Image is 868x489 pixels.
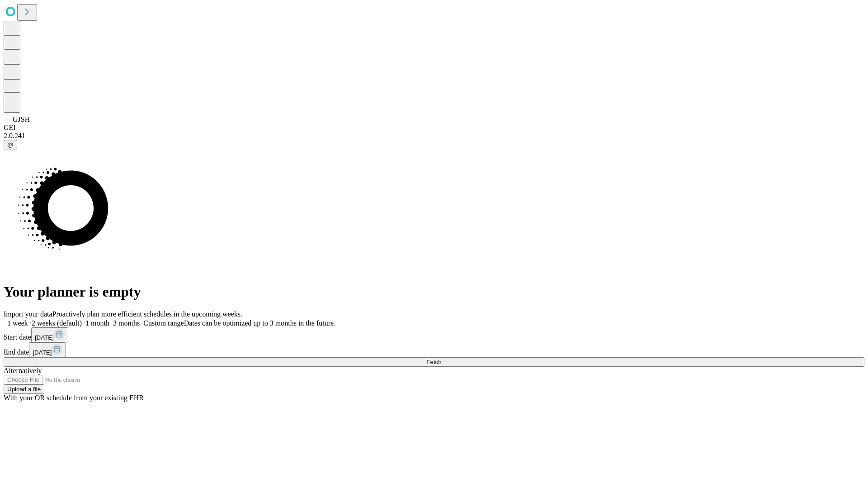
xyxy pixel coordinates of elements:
span: Custom range [143,319,184,327]
span: Alternatively [4,367,42,374]
span: With your OR schedule from your existing EHR [4,394,144,402]
div: Start date [4,327,864,342]
button: @ [4,140,17,149]
div: End date [4,342,864,357]
div: 2.0.241 [4,132,864,140]
button: Upload a file [4,384,44,394]
span: 3 months [113,319,140,327]
span: @ [7,141,14,148]
span: 2 weeks (default) [32,319,82,327]
span: Import your data [4,310,52,318]
span: [DATE] [35,334,54,341]
button: [DATE] [29,342,66,357]
span: GJSH [13,115,30,123]
button: [DATE] [31,327,68,342]
span: Proactively plan more efficient schedules in the upcoming weeks. [52,310,242,318]
h1: Your planner is empty [4,283,864,300]
div: GEI [4,124,864,132]
span: Fetch [426,359,441,365]
button: Fetch [4,357,864,367]
span: Dates can be optimized up to 3 months in the future. [184,319,335,327]
span: [DATE] [33,349,52,356]
span: 1 month [85,319,109,327]
span: 1 week [7,319,28,327]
